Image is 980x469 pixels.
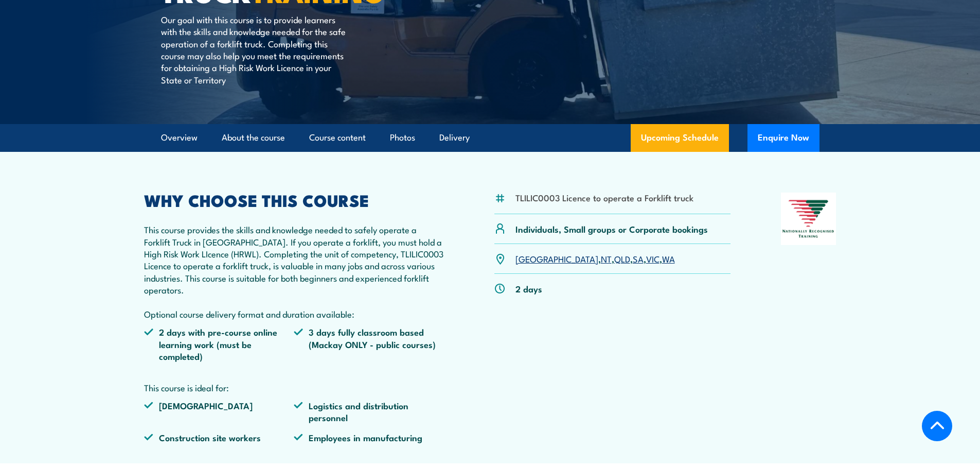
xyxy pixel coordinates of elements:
p: Individuals, Small groups or Corporate bookings [515,223,708,235]
li: Logistics and distribution personnel [294,399,444,424]
p: Our goal with this course is to provide learners with the skills and knowledge needed for the saf... [161,13,349,85]
p: This course provides the skills and knowledge needed to safely operate a Forklift Truck in [GEOGR... [144,223,444,320]
a: Delivery [439,124,470,151]
li: Construction site workers [144,431,294,443]
p: This course is ideal for: [144,381,444,393]
a: Photos [390,124,415,151]
li: [DEMOGRAPHIC_DATA] [144,399,294,424]
li: 3 days fully classroom based (Mackay ONLY - public courses) [294,326,444,362]
button: Enquire Now [747,124,819,152]
p: , , , , , [515,253,675,265]
li: 2 days with pre-course online learning work (must be completed) [144,326,294,362]
a: VIC [646,252,660,265]
img: Nationally Recognised Training logo. [781,193,836,245]
a: About the course [222,124,285,151]
a: SA [633,252,644,265]
a: Upcoming Schedule [631,124,729,152]
li: TLILIC0003 Licence to operate a Forklift truck [515,192,693,203]
h2: WHY CHOOSE THIS COURSE [144,193,444,207]
a: [GEOGRAPHIC_DATA] [515,252,598,265]
p: 2 days [515,283,542,294]
a: Overview [161,124,198,151]
li: Employees in manufacturing [294,431,444,443]
a: QLD [614,252,630,265]
a: WA [662,252,675,265]
a: Course content [309,124,366,151]
a: NT [601,252,612,265]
